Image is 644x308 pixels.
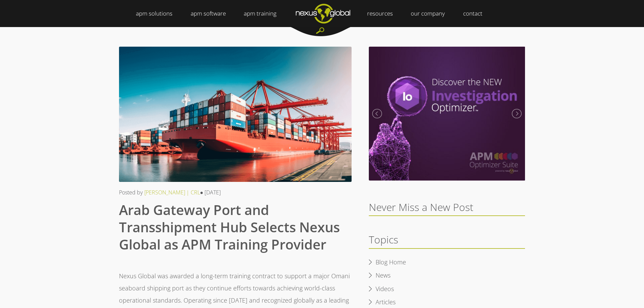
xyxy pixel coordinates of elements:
[369,284,401,294] a: Videos
[369,297,402,307] a: Articles
[200,189,221,196] span: ● [DATE]
[144,189,200,196] a: [PERSON_NAME] | CRL
[369,257,413,267] a: Blog Home
[369,47,525,181] img: Meet the New Investigation Optimizer | September 2020
[369,270,397,281] a: News
[119,200,340,254] span: Arab Gateway Port and Transshipment Hub Selects Nexus Global as APM Training Provider
[369,233,398,246] span: Topics
[369,200,473,214] span: Never Miss a New Post
[119,189,143,196] span: Posted by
